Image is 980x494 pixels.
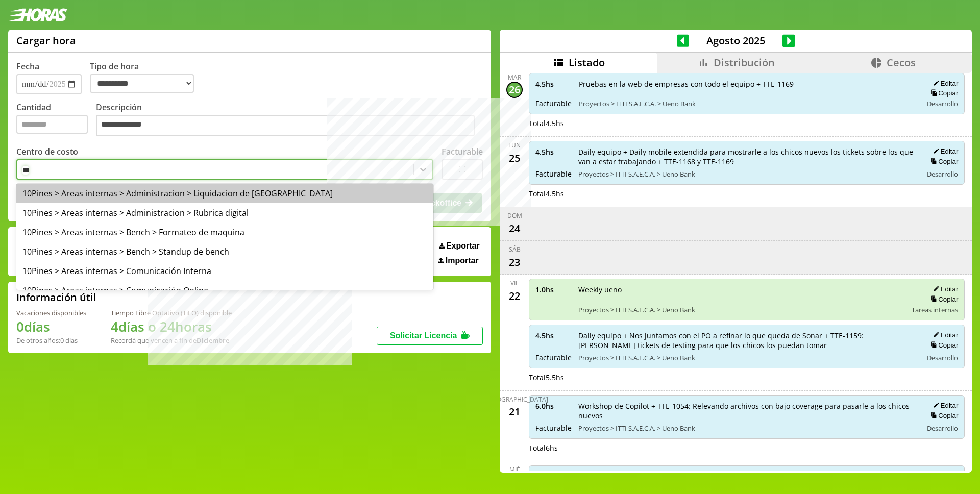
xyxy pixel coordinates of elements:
[506,220,523,236] div: 24
[111,308,232,317] div: Tiempo Libre Optativo (TiLO) disponible
[509,245,521,254] div: sáb
[535,79,572,89] span: 4.5 hs
[508,141,521,150] div: lun
[500,73,972,471] div: scrollable content
[481,395,548,404] div: [DEMOGRAPHIC_DATA]
[535,331,571,340] span: 4.5 hs
[506,150,523,166] div: 25
[506,287,523,304] div: 22
[535,169,571,179] span: Facturable
[535,98,572,108] span: Facturable
[16,102,96,139] label: Cantidad
[16,317,86,336] h1: 0 días
[529,189,965,199] div: Total 4.5 hs
[16,281,433,300] div: 10Pines > Areas internas > Comunicación Online
[111,317,232,336] h1: 4 días o 24 horas
[506,82,523,98] div: 26
[578,424,915,433] span: Proyectos > ITTI S.A.E.C.A. > Ueno Bank
[111,336,232,345] div: Recordá que vencen a fin de
[446,241,480,251] span: Exportar
[578,401,915,421] span: Workshop de Copilot + TTE-1054: Relevando archivos con bajo coverage para pasarle a los chicos nu...
[535,353,571,362] span: Facturable
[16,242,433,261] div: 10Pines > Areas internas > Bench > Standup de bench
[529,373,965,382] div: Total 5.5 hs
[90,61,202,94] label: Tipo de hora
[578,285,904,294] span: Weekly ueno
[927,411,958,420] button: Copiar
[16,308,86,317] div: Vacaciones disponibles
[96,115,475,136] textarea: Descripción
[16,290,96,304] h2: Información útil
[197,336,229,345] b: Diciembre
[930,401,958,410] button: Editar
[16,223,433,242] div: 10Pines > Areas internas > Bench > Formateo de maquina
[535,423,571,433] span: Facturable
[507,211,522,220] div: dom
[578,147,915,166] span: Daily equipo + Daily mobile extendida para mostrarle a los chicos nuevos los tickets sobre los qu...
[579,99,915,108] span: Proyectos > ITTI S.A.E.C.A. > Ueno Bank
[578,305,904,314] span: Proyectos > ITTI S.A.E.C.A. > Ueno Bank
[16,261,433,281] div: 10Pines > Areas internas > Comunicación Interna
[16,115,88,134] input: Cantidad
[90,74,194,93] select: Tipo de hora
[506,254,523,270] div: 23
[930,285,958,293] button: Editar
[16,336,86,345] div: De otros años: 0 días
[390,331,457,340] span: Solicitar Licencia
[930,331,958,339] button: Editar
[887,56,916,69] span: Cecos
[927,424,958,433] span: Desarrollo
[535,147,571,157] span: 4.5 hs
[930,147,958,156] button: Editar
[930,79,958,88] button: Editar
[377,327,483,345] button: Solicitar Licencia
[442,146,483,157] label: Facturable
[96,102,483,139] label: Descripción
[927,157,958,166] button: Copiar
[16,61,39,72] label: Fecha
[912,305,958,314] span: Tareas internas
[689,34,782,47] span: Agosto 2025
[16,146,78,157] label: Centro de costo
[569,56,605,69] span: Listado
[16,203,433,223] div: 10Pines > Areas internas > Administracion > Rubrica digital
[506,404,523,420] div: 21
[578,169,915,179] span: Proyectos > ITTI S.A.E.C.A. > Ueno Bank
[16,184,433,203] div: 10Pines > Areas internas > Administracion > Liquidacion de [GEOGRAPHIC_DATA]
[508,73,521,82] div: mar
[927,295,958,304] button: Copiar
[8,8,67,21] img: logotipo
[446,256,479,265] span: Importar
[578,353,915,362] span: Proyectos > ITTI S.A.E.C.A. > Ueno Bank
[16,34,76,47] h1: Cargar hora
[578,331,915,350] span: Daily equipo + Nos juntamos con el PO a refinar lo que queda de Sonar + TTE-1159: [PERSON_NAME] t...
[436,241,483,251] button: Exportar
[535,401,571,411] span: 6.0 hs
[714,56,775,69] span: Distribución
[529,118,965,128] div: Total 4.5 hs
[927,99,958,108] span: Desarrollo
[579,79,915,89] span: Pruebas en la web de empresas con todo el equipo + TTE-1169
[927,169,958,179] span: Desarrollo
[927,353,958,362] span: Desarrollo
[535,285,571,294] span: 1.0 hs
[529,443,965,453] div: Total 6 hs
[927,341,958,350] button: Copiar
[927,89,958,97] button: Copiar
[510,279,519,287] div: vie
[509,465,520,474] div: mié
